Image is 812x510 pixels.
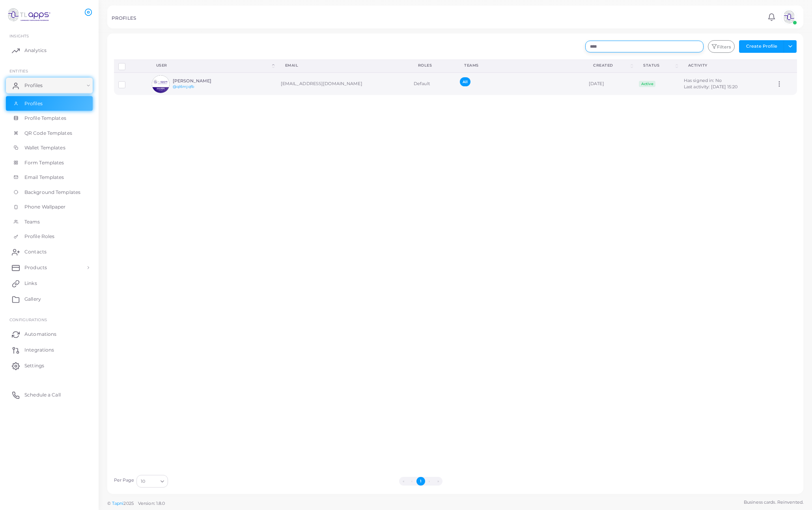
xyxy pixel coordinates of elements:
[24,130,72,137] span: QR Code Templates
[6,229,93,244] a: Profile Roles
[24,264,47,271] span: Products
[6,342,93,358] a: Integrations
[9,69,28,73] span: ENTITIES
[114,60,147,73] th: Row-selection
[24,159,64,166] span: Form Templates
[107,500,165,507] span: ©
[7,7,51,22] img: logo
[24,248,47,255] span: Contacts
[6,126,93,141] a: QR Code Templates
[6,358,93,374] a: Settings
[24,82,43,89] span: Profiles
[24,47,47,54] span: Analytics
[688,63,763,68] div: activity
[708,40,735,53] button: Filters
[24,189,80,196] span: Background Templates
[684,78,722,83] span: Has signed in: No
[684,84,737,89] span: Last activity: [DATE] 15:20
[6,140,93,155] a: Wallet Templates
[6,214,93,229] a: Teams
[464,63,576,68] div: Teams
[24,296,41,303] span: Gallery
[156,63,271,68] div: User
[123,500,133,507] span: 2025
[6,185,93,200] a: Background Templates
[9,34,29,38] span: INSIGHTS
[24,280,37,287] span: Links
[114,477,134,484] label: Per Page
[6,291,93,307] a: Gallery
[779,9,799,25] a: avatar
[6,260,93,275] a: Products
[6,170,93,185] a: Email Templates
[593,63,629,68] div: Created
[6,244,93,260] a: Contacts
[173,84,194,89] a: @ql6mjqfb
[6,43,93,58] a: Analytics
[24,144,65,151] span: Wallet Templates
[146,477,157,486] input: Search for option
[6,326,93,342] a: Automations
[24,218,40,225] span: Teams
[6,78,93,93] a: Profiles
[6,199,93,214] a: Phone Wallpaper
[781,9,797,25] img: avatar
[276,73,409,95] td: [EMAIL_ADDRESS][DOMAIN_NAME]
[138,501,165,506] span: Version: 1.8.0
[112,501,124,506] a: Tapni
[6,96,93,111] a: Profiles
[460,77,470,86] span: All
[173,78,231,84] h6: [PERSON_NAME]
[141,477,145,486] span: 10
[744,499,803,506] span: Business cards. Reinvented.
[112,15,136,21] h5: PROFILES
[24,346,54,354] span: Integrations
[409,73,455,95] td: Default
[739,40,784,53] button: Create Profile
[24,362,44,369] span: Settings
[418,63,447,68] div: Roles
[24,203,66,210] span: Phone Wallpaper
[24,115,66,122] span: Profile Templates
[6,387,93,403] a: Schedule a Call
[24,100,43,107] span: Profiles
[6,111,93,126] a: Profile Templates
[24,331,56,338] span: Automations
[416,477,425,486] button: Go to page 1
[9,317,47,322] span: Configurations
[24,174,64,181] span: Email Templates
[170,477,671,486] ul: Pagination
[152,75,170,93] img: avatar
[639,81,655,87] span: Active
[771,60,797,73] th: Action
[6,155,93,170] a: Form Templates
[584,73,635,95] td: [DATE]
[24,233,54,240] span: Profile Roles
[6,275,93,291] a: Links
[24,391,61,398] span: Schedule a Call
[136,475,168,488] div: Search for option
[643,63,674,68] div: Status
[285,63,401,68] div: Email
